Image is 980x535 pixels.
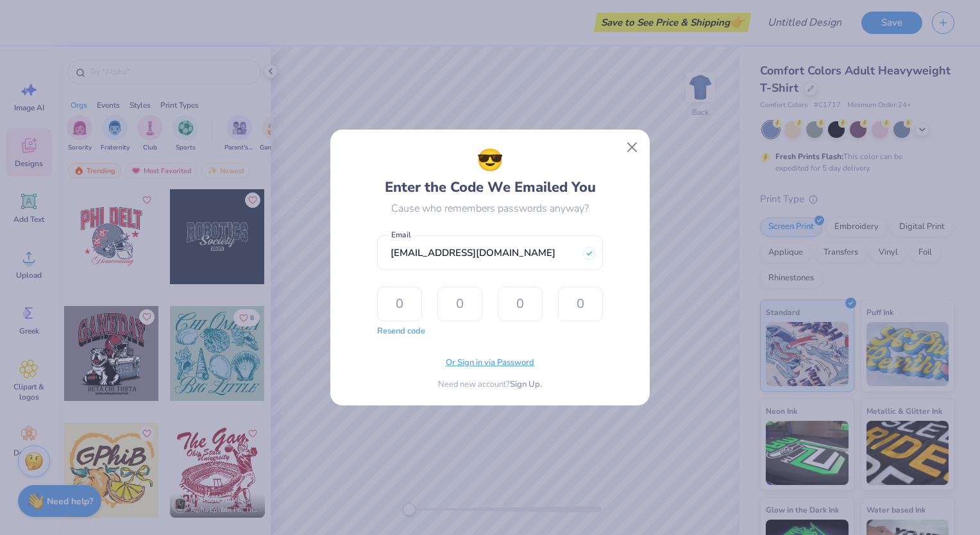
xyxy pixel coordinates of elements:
[446,357,534,369] span: Or Sign in via Password
[620,135,645,160] button: Close
[391,201,589,216] div: Cause who remembers passwords anyway?
[438,378,542,391] div: Need new account?
[385,144,596,198] div: Enter the Code We Emailed You
[510,378,542,391] span: Sign Up.
[558,287,603,321] input: 0
[377,325,425,338] button: Resend code
[498,287,543,321] input: 0
[437,287,482,321] input: 0
[477,144,503,177] span: 😎
[377,287,422,321] input: 0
